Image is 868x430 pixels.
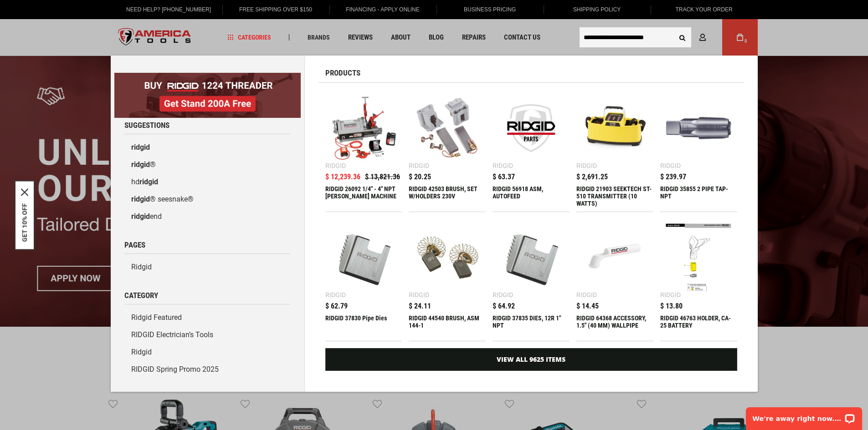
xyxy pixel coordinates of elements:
img: BOGO: Buy RIDGID® 1224 Threader, Get Stand 200A Free! [114,73,301,118]
span: Suggestions [124,121,169,129]
a: Ridgid [124,258,291,276]
span: $ 62.79 [325,303,348,310]
span: $ 12,239.36 [325,173,360,181]
button: Search [674,29,691,46]
span: $ 13.80 [660,303,683,310]
div: Ridgid [493,162,513,169]
img: RIDGID 37830 Pipe Dies [330,223,398,291]
a: BOGO: Buy RIDGID® 1224 Threader, Get Stand 200A Free! [114,73,301,80]
a: RIDGID Electrician’s Tools [124,326,291,344]
a: RIDGID 37830 Pipe Dies Ridgid $ 62.79 RIDGID 37830 Pipe Dies [325,219,402,341]
img: RIDGID 56918 ASM, AUTOFEED [497,94,565,162]
div: RIDGID 35855 2 PIPE TAP-NPT [660,185,737,207]
b: ridgid [131,212,150,221]
img: RIDGID 35855 2 PIPE TAP-NPT [665,94,733,162]
div: RIDGID 56918 ASM, AUTOFEED [493,185,570,207]
a: RIDGID 35855 2 PIPE TAP-NPT Ridgid $ 239.97 RIDGID 35855 2 PIPE TAP-NPT [660,90,737,212]
span: Categories [227,34,271,40]
span: Category [124,292,158,299]
div: Ridgid [576,292,597,298]
a: Brands [303,31,334,44]
a: ridgid® seesnake® [124,191,291,208]
a: RIDGID Spring Promo 2025 [124,361,291,378]
span: $ 24.11 [409,303,431,310]
img: RIDGID 64368 ACCESSORY, 1.5 [581,223,649,291]
a: Ridgid [124,344,291,361]
img: RIDGID 21903 SEEKTECH ST-510 TRANSMITTER (10 WATTS) [581,94,649,162]
img: RIDGID 42503 BRUSH, SET W/HOLDERS 230V [413,94,481,162]
a: RIDGID 37835 DIES, 12R 1 Ridgid $ 64.92 RIDGID 37835 DIES, 12R 1" NPT [493,219,570,341]
div: RIDGID 26092 1/4 [325,185,402,207]
div: Ridgid [325,162,346,169]
div: Ridgid [409,162,429,169]
b: ridgid [131,195,150,203]
img: RIDGID 37835 DIES, 12R 1 [497,223,565,291]
a: ridgid [124,139,291,156]
span: $ 14.45 [576,303,599,310]
button: Close [21,188,28,196]
span: Pages [124,241,145,249]
div: RIDGID 37830 Pipe Dies [325,314,402,336]
b: ridgid [131,160,150,169]
img: RIDGID 44540 BRUSH, ASM 144-1 [413,223,481,291]
div: Ridgid [576,162,597,169]
div: RIDGID 44540 BRUSH, ASM 144-1 [409,314,486,336]
a: Ridgid Featured [124,309,291,326]
div: Ridgid [409,292,429,298]
div: RIDGID 21903 SEEKTECH ST-510 TRANSMITTER (10 WATTS) [576,185,653,207]
span: Products [325,69,360,77]
b: ridgid [139,177,158,186]
span: $ 13,821.36 [365,173,400,181]
div: Ridgid [660,292,681,298]
iframe: LiveChat chat widget [740,401,868,430]
a: ridgid® [124,156,291,173]
a: RIDGID 42503 BRUSH, SET W/HOLDERS 230V Ridgid $ 20.25 RIDGID 42503 BRUSH, SET W/HOLDERS 230V [409,90,486,212]
button: GET 10% OFF [21,203,28,242]
span: $ 64.92 [493,303,515,310]
div: RIDGID 37835 DIES, 12R 1 [493,314,570,336]
a: Categories [223,31,275,44]
div: Ridgid [660,162,681,169]
span: $ 2,691.25 [576,173,608,181]
a: hdridgid [124,173,291,191]
span: $ 239.97 [660,173,686,181]
a: RIDGID 26092 1/4 Ridgid $ 13,821.36 $ 12,239.36 RIDGID 26092 1/4" - 4" NPT [PERSON_NAME] MACHINE [325,90,402,212]
a: RIDGID 44540 BRUSH, ASM 144-1 Ridgid $ 24.11 RIDGID 44540 BRUSH, ASM 144-1 [409,219,486,341]
div: RIDGID 42503 BRUSH, SET W/HOLDERS 230V [409,185,486,207]
a: RIDGID 64368 ACCESSORY, 1.5 Ridgid $ 14.45 RIDGID 64368 ACCESSORY, 1.5" (40 MM) WALLPIPE [576,219,653,341]
svg: close icon [21,188,28,196]
span: $ 63.37 [493,173,515,181]
div: RIDGID 46763 HOLDER, CA-25 BATTERY [660,314,737,336]
div: Ridgid [493,292,513,298]
a: RIDGID 21903 SEEKTECH ST-510 TRANSMITTER (10 WATTS) Ridgid $ 2,691.25 RIDGID 21903 SEEKTECH ST-51... [576,90,653,212]
a: RIDGID 46763 HOLDER, CA-25 BATTERY Ridgid $ 13.80 RIDGID 46763 HOLDER, CA-25 BATTERY [660,219,737,341]
div: RIDGID 64368 ACCESSORY, 1.5 [576,314,653,336]
a: ridgidend [124,208,291,225]
div: Ridgid [325,292,346,298]
span: $ 20.25 [409,173,431,181]
span: Brands [308,34,330,40]
img: RIDGID 26092 1/4 [330,94,398,162]
a: RIDGID 56918 ASM, AUTOFEED Ridgid $ 63.37 RIDGID 56918 ASM, AUTOFEED [493,90,570,212]
a: View All 9625 Items [325,348,737,371]
b: ridgid [131,143,150,152]
img: RIDGID 46763 HOLDER, CA-25 BATTERY [665,223,733,291]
